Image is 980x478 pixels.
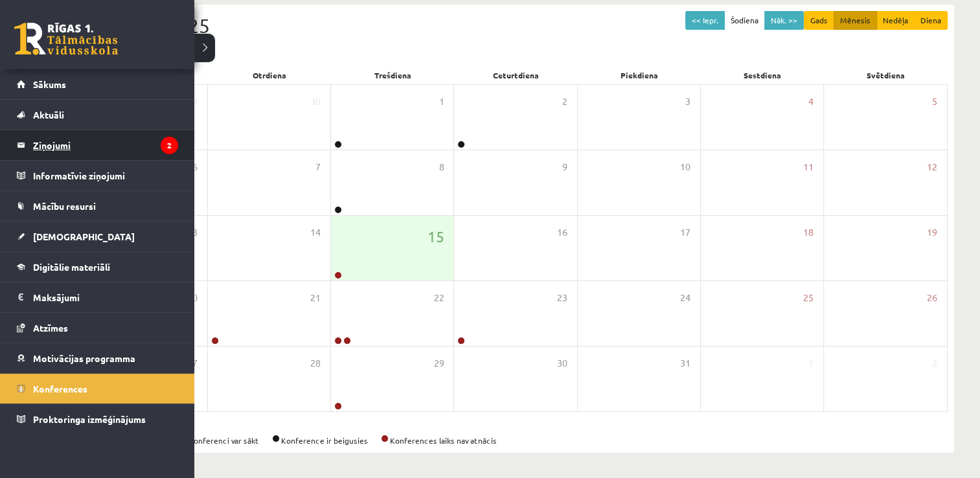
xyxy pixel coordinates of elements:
[914,11,948,30] button: Diena
[33,352,135,364] span: Motivācijas programma
[680,291,690,305] span: 24
[33,109,64,120] span: Aktuāli
[33,130,178,160] legend: Ziņojumi
[578,66,701,84] div: Piekdiena
[33,413,146,425] span: Proktoringa izmēģinājums
[17,343,178,373] a: Motivācijas programma
[33,383,87,394] span: Konferences
[17,130,178,160] a: Ziņojumi2
[562,95,567,109] span: 2
[454,66,577,84] div: Ceturtdiena
[17,191,178,221] a: Mācību resursi
[680,356,690,370] span: 31
[427,225,444,247] span: 15
[557,356,567,370] span: 30
[33,261,110,273] span: Digitālie materiāli
[17,69,178,99] a: Sākums
[808,95,814,109] span: 4
[207,66,330,84] div: Otrdiena
[33,200,96,212] span: Mācību resursi
[701,66,824,84] div: Sestdiena
[33,78,66,90] span: Sākums
[764,11,804,30] button: Nāk. >>
[310,291,321,305] span: 21
[310,225,321,240] span: 14
[17,252,178,282] a: Digitālie materiāli
[17,313,178,343] a: Atzīmes
[433,356,444,370] span: 29
[680,225,690,240] span: 17
[439,160,444,174] span: 8
[433,291,444,305] span: 22
[17,374,178,404] a: Konferences
[17,282,178,312] a: Maksājumi
[808,356,814,370] span: 1
[834,11,877,30] button: Mēnesis
[17,404,178,434] a: Proktoringa izmēģinājums
[927,160,937,174] span: 12
[803,291,814,305] span: 25
[825,66,948,84] div: Svētdiena
[876,11,915,30] button: Nedēļa
[17,222,178,251] a: [DEMOGRAPHIC_DATA]
[161,137,178,154] i: 2
[84,435,948,446] div: Konference ir aktīva Konferenci var sākt Konference ir beigusies Konferences laiks nav atnācis
[17,161,178,190] a: Informatīvie ziņojumi
[803,225,814,240] span: 18
[685,11,725,30] button: << Iepr.
[33,322,68,334] span: Atzīmes
[680,160,690,174] span: 10
[932,95,937,109] span: 5
[33,282,178,312] legend: Maksājumi
[33,231,135,242] span: [DEMOGRAPHIC_DATA]
[803,160,814,174] span: 11
[14,23,118,55] a: Rīgas 1. Tālmācības vidusskola
[315,160,321,174] span: 7
[724,11,765,30] button: Šodiena
[439,95,444,109] span: 1
[927,225,937,240] span: 19
[310,356,321,370] span: 28
[310,95,321,109] span: 30
[685,95,690,109] span: 3
[557,291,567,305] span: 23
[192,160,198,174] span: 6
[331,66,454,84] div: Trešdiena
[932,356,937,370] span: 2
[562,160,567,174] span: 9
[927,291,937,305] span: 26
[17,100,178,130] a: Aktuāli
[804,11,834,30] button: Gads
[84,11,948,40] div: Oktobris 2025
[33,161,178,190] legend: Informatīvie ziņojumi
[557,225,567,240] span: 16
